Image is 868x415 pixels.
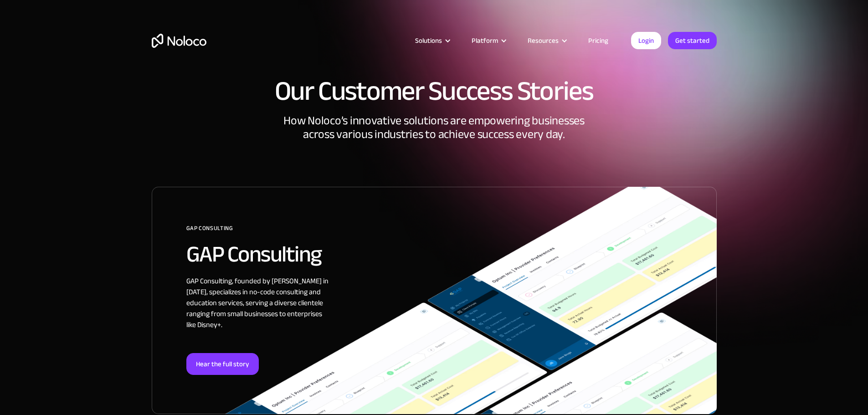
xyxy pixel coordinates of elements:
[631,32,661,49] a: Login
[516,35,577,46] div: Resources
[472,35,498,46] div: Platform
[152,114,717,187] div: How Noloco’s innovative solutions are empowering businesses across various industries to achieve ...
[186,353,259,375] div: Hear the full story
[668,32,717,49] a: Get started
[152,187,717,414] a: GAP ConsultingGAP ConsultingGAP Consulting, founded by [PERSON_NAME] in [DATE], specializes in no...
[152,77,717,105] h1: Our Customer Success Stories
[415,35,442,46] div: Solutions
[186,276,332,353] div: GAP Consulting, founded by [PERSON_NAME] in [DATE], specializes in no-code consulting and educati...
[528,35,559,46] div: Resources
[186,221,716,242] div: GAP Consulting
[186,242,716,266] h2: GAP Consulting
[152,34,206,48] a: home
[404,35,460,46] div: Solutions
[577,35,620,46] a: Pricing
[460,35,516,46] div: Platform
